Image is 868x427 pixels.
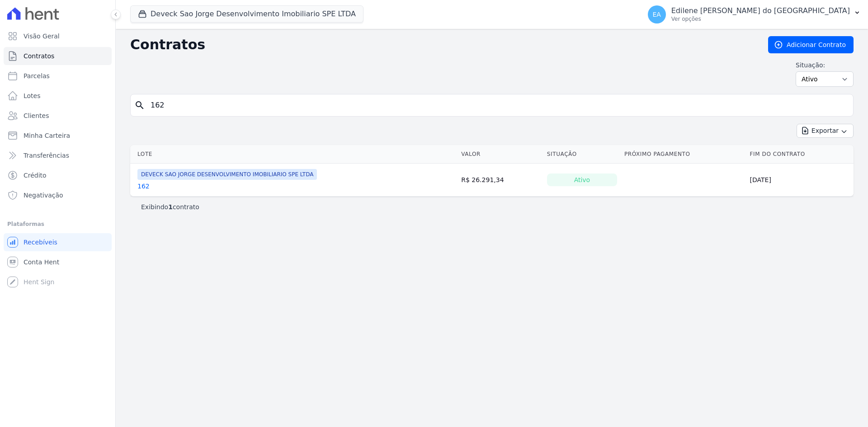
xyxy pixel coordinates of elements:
span: Crédito [24,171,47,180]
a: Contratos [4,47,112,65]
span: Minha Carteira [24,131,70,140]
a: Parcelas [4,67,112,85]
span: Parcelas [24,71,50,80]
span: Conta Hent [24,258,59,267]
a: Transferências [4,146,112,164]
th: Próximo Pagamento [621,145,746,164]
p: Ver opções [671,15,850,23]
div: Ativo [547,174,617,186]
a: Recebíveis [4,233,112,251]
a: Clientes [4,107,112,125]
a: Minha Carteira [4,127,112,145]
input: Buscar por nome do lote [145,96,849,114]
span: Visão Geral [24,32,60,41]
span: Lotes [24,91,41,100]
a: Conta Hent [4,253,112,271]
p: Exibindo contrato [141,202,199,211]
th: Lote [130,145,458,164]
div: Plataformas [7,219,108,230]
b: 1 [168,203,173,211]
a: Negativação [4,186,112,204]
td: R$ 26.291,34 [458,164,543,197]
a: Crédito [4,166,112,184]
a: Visão Geral [4,27,112,45]
span: Transferências [24,151,69,160]
span: Recebíveis [24,238,57,247]
button: EA Edilene [PERSON_NAME] do [GEOGRAPHIC_DATA] Ver opções [641,2,868,27]
i: search [134,100,145,111]
a: Lotes [4,87,112,105]
span: EA [653,11,661,18]
span: Contratos [24,52,54,61]
a: 162 [137,182,150,191]
h2: Contratos [130,37,754,53]
span: Clientes [24,111,49,120]
a: Adicionar Contrato [768,36,854,53]
th: Valor [458,145,543,164]
th: Situação [543,145,621,164]
span: Negativação [24,191,63,200]
button: Exportar [797,124,854,138]
td: [DATE] [746,164,854,197]
button: Deveck Sao Jorge Desenvolvimento Imobiliario SPE LTDA [130,5,363,23]
span: DEVECK SAO JORGE DESENVOLVIMENTO IMOBILIARIO SPE LTDA [137,169,317,180]
p: Edilene [PERSON_NAME] do [GEOGRAPHIC_DATA] [671,6,850,15]
th: Fim do Contrato [746,145,854,164]
label: Situação: [796,61,854,70]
